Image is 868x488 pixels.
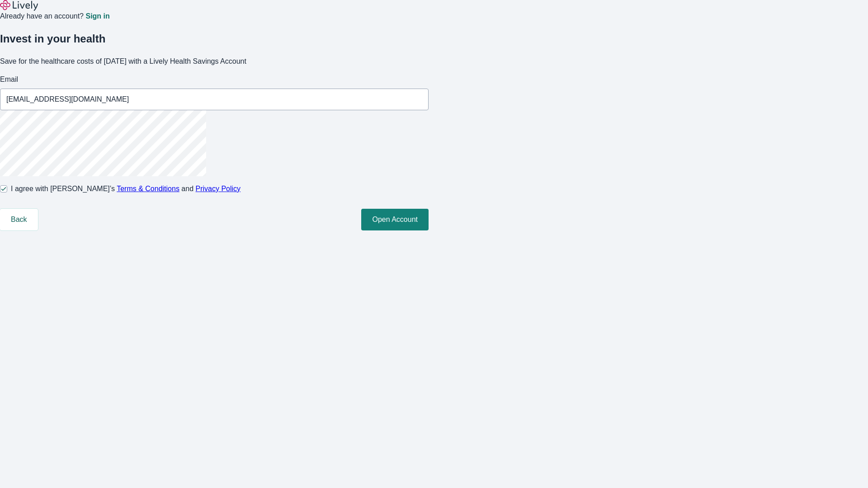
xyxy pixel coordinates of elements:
[11,183,241,194] span: I agree with [PERSON_NAME]’s and
[361,209,429,230] button: Open Account
[117,185,179,192] a: Terms & Conditions
[196,185,241,192] a: Privacy Policy
[85,13,109,20] a: Sign in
